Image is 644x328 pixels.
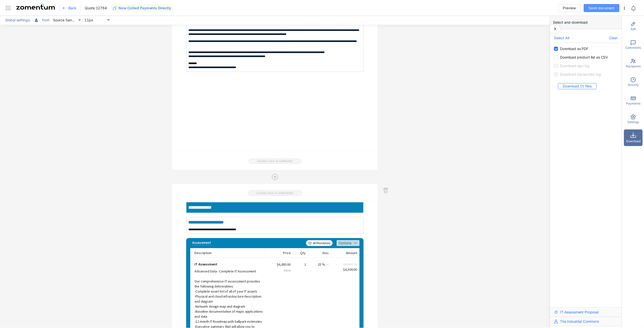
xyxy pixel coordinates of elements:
button: Now Collect Payments Directly [111,4,173,12]
span: Back [68,6,76,11]
span: Edit [631,27,636,31]
span: IT Assessment Proposal [560,310,599,315]
span: All Mandatory [306,240,333,246]
div: Select and download [550,16,622,29]
div: Settings [624,111,642,127]
div: Activity [624,74,642,90]
span: Download (1) files [563,83,592,89]
span: Double click to add footer [249,159,301,164]
span: Settings [627,120,639,124]
span: Double click to add header [248,191,302,196]
button: Send document [584,4,619,12]
span: Source Sans Pro [53,16,80,24]
span: Download sign log [558,63,592,68]
span: Download transaction log [558,72,603,77]
div: $6,000.00 [276,262,291,267]
div: Download [624,129,642,146]
span: Download [626,139,640,144]
div: Comments [624,36,642,53]
span: Qty. [300,251,306,255]
div: Recipients [624,55,642,72]
div: Edit [624,18,642,34]
span: $6,000.00 [343,262,357,266]
span: Options [339,240,351,246]
span: Each [266,268,291,273]
span: Now Collect Payments Directly [118,6,171,11]
span: Preview [563,5,576,11]
span: Download product list as CSV [558,55,610,60]
span: Activity [628,83,639,87]
div: 25 % [309,262,326,267]
span: Font: [41,17,52,23]
div: Payments [624,92,642,109]
div: Assessment [192,240,211,245]
div: Description [190,248,265,257]
span: Price [283,251,291,255]
div: 1 [294,262,306,267]
span: IT Assessment [194,262,217,267]
span: Quote 12784 [85,6,107,11]
span: Clear [609,35,618,41]
span: Amount [346,251,357,255]
span: Payments [626,101,640,106]
span: 11px [84,16,109,24]
div: Notifications [630,2,640,14]
span: Disc. [323,251,329,255]
span: Recipients [626,64,641,69]
span: The Industrial Commons [560,319,599,324]
span: Select All [554,35,569,41]
span: Comments [625,45,641,50]
button: Preview [558,4,581,12]
span: Download as PDF [558,46,590,51]
img: Zomentum Logo [16,5,55,10]
span: Global settings: [4,17,32,23]
button: Download (1) files [558,83,596,89]
div: $4,500.00 [333,267,357,272]
button: Options [337,240,359,246]
span: Send document [588,5,615,11]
